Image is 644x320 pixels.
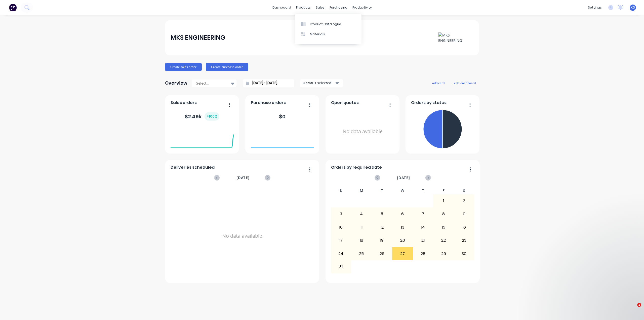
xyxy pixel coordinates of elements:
div: 13 [392,221,413,234]
div: 1 [433,195,454,207]
div: 16 [454,221,474,234]
button: edit dashboard [451,80,479,86]
iframe: Intercom live chat [627,303,639,315]
div: MKS ENGINEERING [171,33,225,43]
img: MKS ENGINEERING [438,32,473,43]
div: 14 [413,221,433,234]
div: 2 [454,195,474,207]
span: KO [631,5,635,10]
button: Create purchase order [206,63,248,71]
div: 5 [372,208,392,220]
div: 26 [372,247,392,260]
div: $ 2.49k [185,112,219,121]
div: F [433,187,454,194]
div: 20 [392,234,413,247]
div: 28 [413,247,433,260]
div: settings [585,4,604,11]
div: M [351,187,372,194]
div: Overview [165,78,187,88]
a: Materials [295,29,361,39]
div: + 100 % [205,112,219,121]
span: [DATE] [397,175,410,181]
span: 1 [637,303,641,307]
span: Orders by required date [331,164,382,170]
div: 10 [331,221,351,234]
div: 19 [372,234,392,247]
div: 31 [331,261,351,273]
div: 9 [454,208,474,220]
a: dashboard [270,4,294,11]
div: 15 [433,221,454,234]
span: Deliveries scheduled [171,164,215,170]
div: sales [313,4,327,11]
div: T [372,187,392,194]
div: 8 [433,208,454,220]
span: Sales orders [171,100,197,106]
div: No data available [171,187,314,285]
div: 17 [331,234,351,247]
div: 4 status selected [303,80,335,86]
div: S [454,187,474,194]
div: 25 [351,247,372,260]
div: 21 [413,234,433,247]
div: 24 [331,247,351,260]
div: 6 [392,208,413,220]
div: productivity [350,4,374,11]
div: 7 [413,208,433,220]
img: Factory [9,4,17,11]
div: T [413,187,433,194]
div: Materials [310,32,325,37]
div: 29 [433,247,454,260]
a: Product Catalogue [295,19,361,29]
div: 11 [351,221,372,234]
button: 4 status selected [300,79,343,87]
div: Product Catalogue [310,22,341,26]
div: 3 [331,208,351,220]
div: 4 [351,208,372,220]
div: 23 [454,234,474,247]
div: No data available [331,108,394,155]
div: products [294,4,313,11]
div: 30 [454,247,474,260]
div: S [331,187,351,194]
div: purchasing [327,4,350,11]
span: Purchase orders [251,100,286,106]
span: [DATE] [236,175,250,181]
span: Orders by status [411,100,447,106]
button: Create sales order [165,63,202,71]
span: Open quotes [331,100,359,106]
div: $ 0 [279,113,286,120]
button: add card [429,80,448,86]
div: 22 [433,234,454,247]
div: 12 [372,221,392,234]
div: W [392,187,413,194]
div: 27 [392,247,413,260]
div: 18 [351,234,372,247]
